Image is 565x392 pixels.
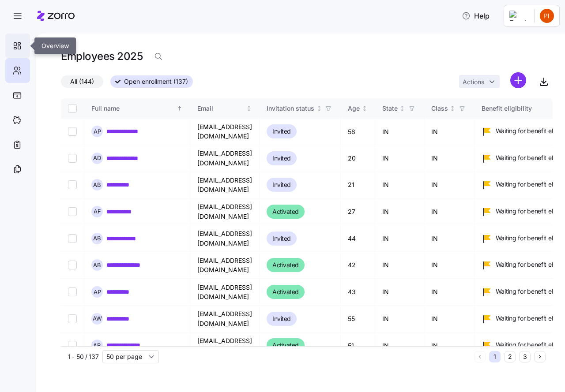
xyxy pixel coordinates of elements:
[70,76,94,87] span: All (144)
[375,306,424,332] td: IN
[519,351,531,362] button: 3
[375,332,424,359] td: IN
[93,262,101,268] span: A B
[94,289,101,295] span: A P
[375,279,424,306] td: IN
[190,98,260,119] th: EmailNot sorted
[93,316,102,321] span: A W
[190,225,260,252] td: [EMAIL_ADDRESS][DOMAIN_NAME]
[375,225,424,252] td: IN
[68,104,77,113] input: Select all records
[424,198,475,225] td: IN
[462,11,490,21] span: Help
[455,7,497,25] button: Help
[272,153,291,164] span: Invited
[341,279,375,306] td: 43
[431,104,448,113] div: Class
[190,306,260,332] td: [EMAIL_ADDRESS][DOMAIN_NAME]
[272,340,299,351] span: Activated
[197,104,245,113] div: Email
[504,351,516,362] button: 2
[375,119,424,145] td: IN
[272,179,291,190] span: Invited
[348,104,360,113] div: Age
[341,198,375,225] td: 27
[382,104,398,113] div: State
[424,225,475,252] td: IN
[375,198,424,225] td: IN
[362,105,368,112] div: Not sorted
[341,332,375,359] td: 51
[84,98,190,119] th: Full nameSorted ascending
[68,207,77,216] input: Select record 4
[68,314,77,323] input: Select record 8
[449,105,456,112] div: Not sorted
[474,351,486,362] button: Previous page
[509,11,527,21] img: Employer logo
[124,76,188,87] span: Open enrollment (137)
[399,105,405,112] div: Not sorted
[510,72,526,88] svg: add icon
[272,287,299,297] span: Activated
[190,198,260,225] td: [EMAIL_ADDRESS][DOMAIN_NAME]
[190,145,260,172] td: [EMAIL_ADDRESS][DOMAIN_NAME]
[94,129,101,134] span: A P
[534,351,546,362] button: Next page
[341,306,375,332] td: 55
[246,105,252,112] div: Not sorted
[463,79,484,85] span: Actions
[68,234,77,243] input: Select record 5
[272,126,291,137] span: Invited
[68,180,77,189] input: Select record 3
[375,145,424,172] td: IN
[424,172,475,198] td: IN
[190,332,260,359] td: [EMAIL_ADDRESS][DOMAIN_NAME]
[341,225,375,252] td: 44
[341,252,375,279] td: 42
[489,351,501,362] button: 1
[267,104,314,113] div: Invitation status
[272,206,299,217] span: Activated
[190,279,260,306] td: [EMAIL_ADDRESS][DOMAIN_NAME]
[424,332,475,359] td: IN
[272,233,291,244] span: Invited
[190,172,260,198] td: [EMAIL_ADDRESS][DOMAIN_NAME]
[375,172,424,198] td: IN
[68,352,99,361] span: 1 - 50 / 137
[68,261,77,269] input: Select record 6
[540,9,554,23] img: 24d6825ccf4887a4818050cadfd93e6d
[68,154,77,163] input: Select record 2
[94,209,101,214] span: A F
[375,98,424,119] th: StateNot sorted
[424,252,475,279] td: IN
[341,145,375,172] td: 20
[341,98,375,119] th: AgeNot sorted
[91,104,175,113] div: Full name
[177,105,183,112] div: Sorted ascending
[424,279,475,306] td: IN
[272,260,299,270] span: Activated
[375,252,424,279] td: IN
[260,98,341,119] th: Invitation statusNot sorted
[93,235,101,241] span: A B
[190,252,260,279] td: [EMAIL_ADDRESS][DOMAIN_NAME]
[316,105,322,112] div: Not sorted
[68,127,77,136] input: Select record 1
[424,306,475,332] td: IN
[190,119,260,145] td: [EMAIL_ADDRESS][DOMAIN_NAME]
[93,155,101,161] span: A D
[93,343,101,348] span: A B
[61,49,143,63] h1: Employees 2025
[424,145,475,172] td: IN
[341,172,375,198] td: 21
[341,119,375,145] td: 58
[68,341,77,350] input: Select record 9
[93,182,101,188] span: A B
[424,98,475,119] th: ClassNot sorted
[68,287,77,296] input: Select record 7
[459,75,500,88] button: Actions
[424,119,475,145] td: IN
[272,314,291,324] span: Invited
